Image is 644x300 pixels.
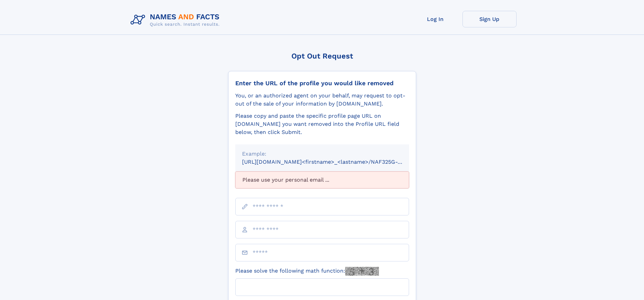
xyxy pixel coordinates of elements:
a: Log In [408,11,462,27]
div: Opt Out Request [228,52,416,60]
div: Enter the URL of the profile you would like removed [235,79,409,87]
label: Please solve the following math function: [235,267,379,276]
img: Logo Names and Facts [128,11,225,29]
a: Sign Up [462,11,517,27]
div: You, or an authorized agent on your behalf, may request to opt-out of the sale of your informatio... [235,92,409,108]
div: Example: [242,150,402,158]
div: Please use your personal email ... [235,171,409,188]
small: [URL][DOMAIN_NAME]<firstname>_<lastname>/NAF325G-xxxxxxxx [242,159,422,165]
div: Please copy and paste the specific profile page URL on [DOMAIN_NAME] you want removed into the Pr... [235,112,409,136]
